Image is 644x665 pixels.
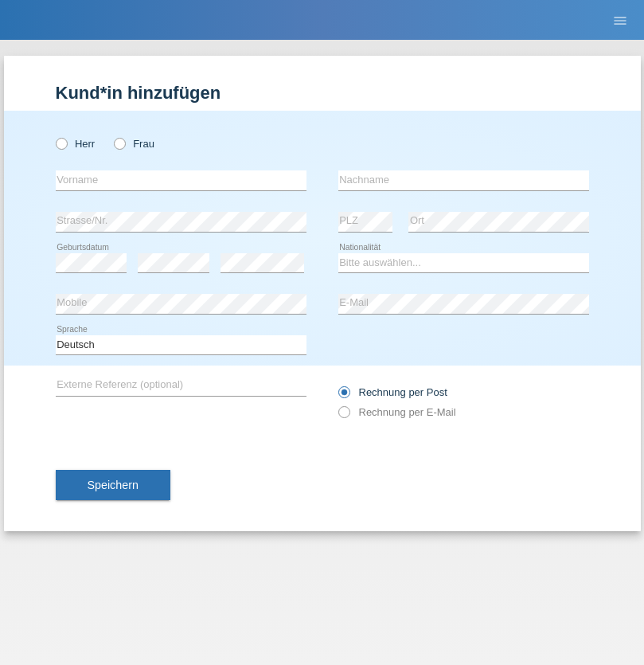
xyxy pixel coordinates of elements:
label: Rechnung per E-Mail [338,406,456,418]
input: Rechnung per E-Mail [338,406,349,426]
button: Speichern [56,470,170,500]
i: menu [612,13,628,29]
label: Frau [114,138,154,150]
input: Frau [114,138,124,148]
label: Herr [56,138,96,150]
label: Rechnung per Post [338,386,447,398]
input: Rechnung per Post [338,386,349,406]
h1: Kund*in hinzufügen [56,83,589,103]
span: Speichern [88,479,139,491]
a: menu [604,15,636,25]
input: Herr [56,138,66,148]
